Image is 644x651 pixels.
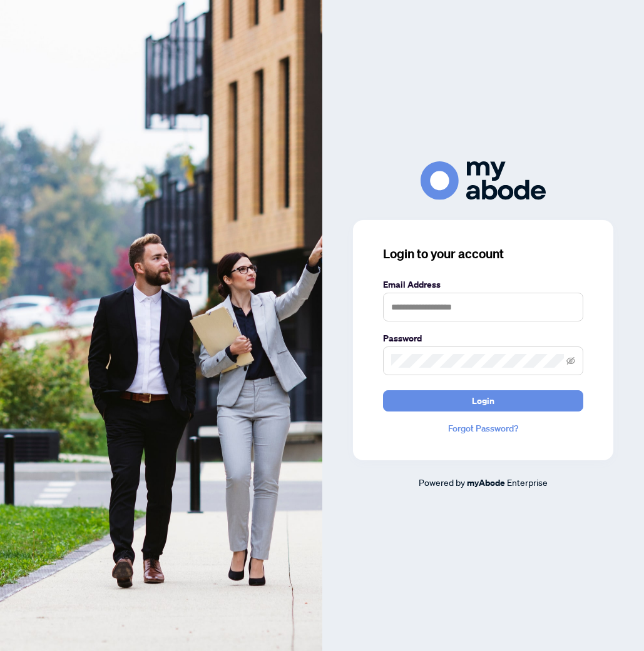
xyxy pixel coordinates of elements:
label: Email Address [383,278,583,291]
button: Login [383,390,583,411]
a: Forgot Password? [383,421,583,435]
label: Password [383,331,583,345]
h3: Login to your account [383,245,583,263]
img: ma-logo [421,161,546,199]
a: myAbode [467,476,505,490]
span: Enterprise [507,477,548,488]
span: Login [472,391,494,411]
span: eye-invisible [566,356,575,365]
span: Powered by [419,477,465,488]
